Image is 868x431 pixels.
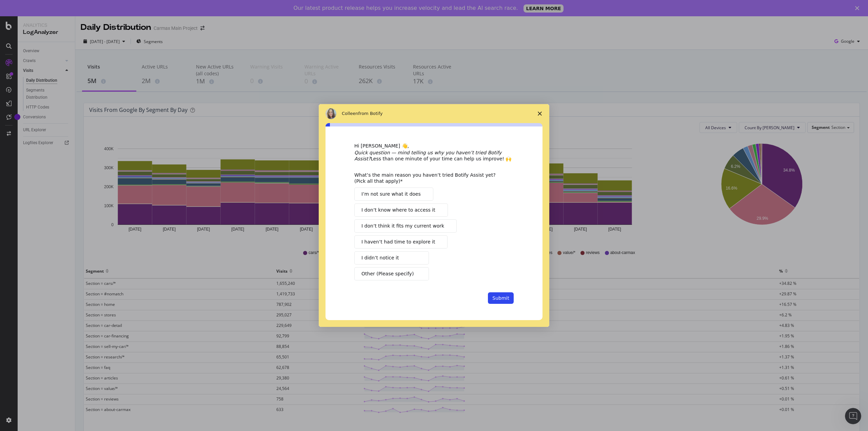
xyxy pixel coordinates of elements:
[354,251,429,265] button: I didn’t notice it
[354,188,433,201] button: I’m not sure what it does
[361,191,421,198] span: I’m not sure what it does
[358,111,383,116] span: from Botify
[361,238,435,246] span: I haven’t had time to explore it
[354,143,514,150] div: Hi [PERSON_NAME] 👋,
[354,172,504,184] div: What’s the main reason you haven’t tried Botify Assist yet? (Pick all that apply)
[361,254,399,261] span: I didn’t notice it
[354,150,501,161] i: Quick question — mind telling us why you haven’t tried Botify Assist?
[354,235,448,249] button: I haven’t had time to explore it
[342,111,358,116] span: Colleen
[524,4,564,13] a: LEARN MORE
[361,222,444,230] span: I don’t think it fits my current work
[530,104,549,123] span: Close survey
[855,6,862,10] div: Close
[488,292,514,304] button: Submit
[325,108,336,119] img: Profile image for Colleen
[294,5,518,12] div: Our latest product release helps you increase velocity and lead the AI search race.
[354,150,514,162] div: Less than one minute of your time can help us improve! 🙌
[361,207,435,214] span: I don’t know where to access it
[354,219,457,233] button: I don’t think it fits my current work
[361,270,414,277] span: Other (Please specify)
[354,203,448,217] button: I don’t know where to access it
[354,267,429,280] button: Other (Please specify)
